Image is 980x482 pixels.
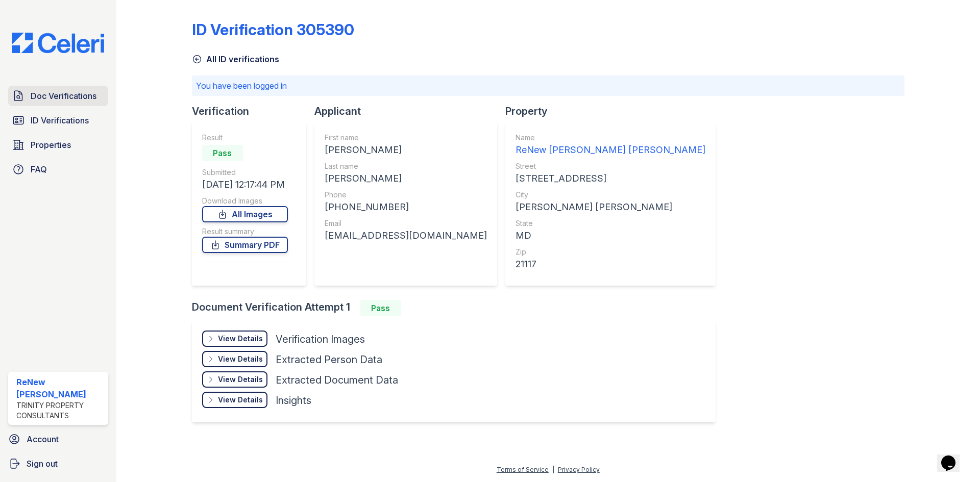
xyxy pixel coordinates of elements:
[516,143,705,157] div: ReNew [PERSON_NAME] [PERSON_NAME]
[325,133,487,143] div: First name
[552,466,554,473] div: |
[505,104,724,118] div: Property
[516,247,705,257] div: Zip
[325,190,487,200] div: Phone
[937,441,970,472] iframe: chat widget
[192,20,354,39] div: ID Verification 305390
[196,80,900,92] p: You have been logged in
[16,400,104,421] div: Trinity Property Consultants
[16,376,104,400] div: ReNew [PERSON_NAME]
[276,393,311,408] div: Insights
[516,190,705,200] div: City
[192,53,279,65] a: All ID verifications
[8,86,108,106] a: Doc Verifications
[202,133,288,143] div: Result
[4,33,112,53] img: CE_Logo_Blue-a8612792a0a2168367f1c8372b55b34899dd931a85d93a1a3d3e32e68fde9ad4.png
[516,133,705,157] a: Name ReNew [PERSON_NAME] [PERSON_NAME]
[31,114,89,126] span: ID Verifications
[276,332,365,346] div: Verification Images
[325,161,487,171] div: Last name
[192,300,724,316] div: Document Verification Attempt 1
[27,458,58,470] span: Sign out
[202,177,288,192] div: [DATE] 12:17:44 PM
[325,143,487,157] div: [PERSON_NAME]
[4,453,112,474] a: Sign out
[8,159,108,180] a: FAQ
[516,161,705,171] div: Street
[202,145,243,161] div: Pass
[192,104,314,118] div: Verification
[516,257,705,271] div: 21117
[325,171,487,186] div: [PERSON_NAME]
[218,334,263,344] div: View Details
[218,395,263,405] div: View Details
[516,229,705,243] div: MD
[325,200,487,214] div: [PHONE_NUMBER]
[218,354,263,364] div: View Details
[202,226,288,237] div: Result summary
[202,206,288,222] a: All Images
[31,139,71,151] span: Properties
[516,200,705,214] div: [PERSON_NAME] [PERSON_NAME]
[8,110,108,131] a: ID Verifications
[31,163,47,175] span: FAQ
[516,133,705,143] div: Name
[497,466,549,473] a: Terms of Service
[8,135,108,155] a: Properties
[314,104,505,118] div: Applicant
[202,167,288,177] div: Submitted
[218,374,263,385] div: View Details
[516,171,705,186] div: [STREET_ADDRESS]
[325,229,487,243] div: [EMAIL_ADDRESS][DOMAIN_NAME]
[202,237,288,253] a: Summary PDF
[276,352,382,367] div: Extracted Person Data
[4,429,112,449] a: Account
[27,433,59,445] span: Account
[325,218,487,229] div: Email
[202,196,288,206] div: Download Images
[558,466,600,473] a: Privacy Policy
[276,373,398,387] div: Extracted Document Data
[31,90,96,102] span: Doc Verifications
[360,300,401,316] div: Pass
[516,218,705,229] div: State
